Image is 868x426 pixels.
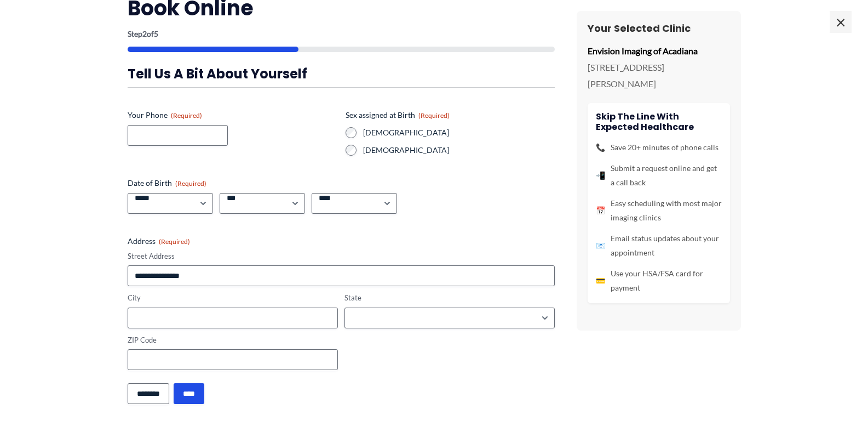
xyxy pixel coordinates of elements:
label: ZIP Code [128,335,338,345]
span: 📞 [596,140,605,155]
label: State [344,293,555,303]
li: Save 20+ minutes of phone calls [596,140,722,155]
span: (Required) [171,111,202,120]
h3: Tell us a bit about yourself [128,65,555,82]
legend: Date of Birth [128,178,206,189]
span: 5 [154,29,158,38]
li: Submit a request online and get a call back [596,161,722,190]
span: 💳 [596,274,605,288]
p: Step of [128,30,555,38]
label: Street Address [128,251,555,262]
legend: Address [128,236,190,247]
li: Easy scheduling with most major imaging clinics [596,196,722,225]
h3: Your Selected Clinic [588,22,730,35]
span: 2 [142,29,147,38]
p: [STREET_ADDRESS][PERSON_NAME] [588,59,730,92]
span: (Required) [175,179,206,188]
label: Your Phone [128,110,337,121]
span: (Required) [159,237,190,246]
li: Email status updates about your appointment [596,231,722,260]
p: Envision Imaging of Acadiana [588,43,730,59]
legend: Sex assigned at Birth [346,110,450,121]
label: [DEMOGRAPHIC_DATA] [363,145,555,156]
h4: Skip the line with Expected Healthcare [596,111,722,132]
span: 📅 [596,203,605,218]
label: [DEMOGRAPHIC_DATA] [363,127,555,138]
span: 📲 [596,168,605,183]
span: × [830,11,852,33]
span: (Required) [418,111,450,120]
li: Use your HSA/FSA card for payment [596,266,722,295]
label: City [128,293,338,303]
span: 📧 [596,238,605,253]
